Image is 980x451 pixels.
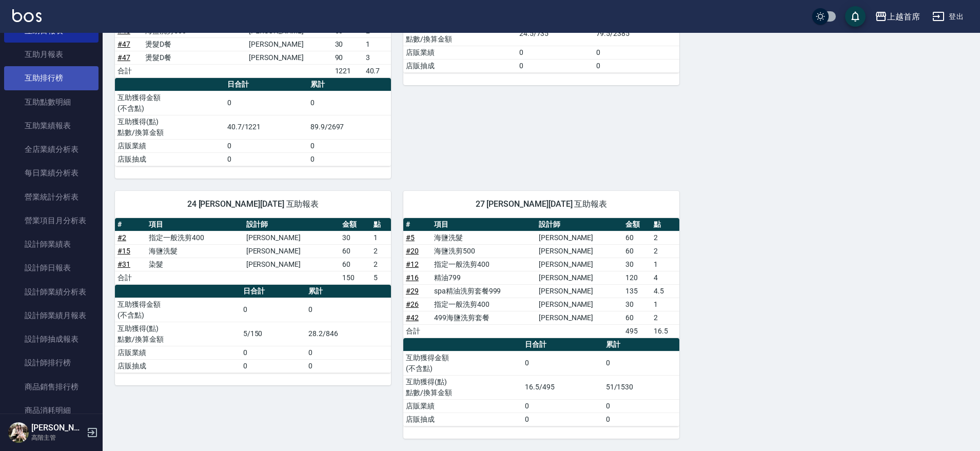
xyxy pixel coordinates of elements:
[406,260,419,268] a: #12
[651,298,679,311] td: 1
[115,78,391,166] table: a dense table
[115,218,146,231] th: #
[403,351,522,375] td: 互助獲得金額 (不含點)
[308,91,391,115] td: 0
[623,271,651,284] td: 120
[146,218,244,231] th: 項目
[406,273,419,282] a: #16
[4,304,99,327] a: 設計師業績月報表
[403,413,522,426] td: 店販抽成
[4,161,99,185] a: 每日業績分析表
[241,346,306,359] td: 0
[651,271,679,284] td: 4
[117,233,126,242] a: #2
[363,37,391,51] td: 1
[306,322,391,346] td: 28.2/846
[4,399,99,422] a: 商品消耗明細
[115,64,143,77] td: 合計
[332,51,363,64] td: 90
[115,346,241,359] td: 店販業績
[536,258,623,271] td: [PERSON_NAME]
[115,271,146,284] td: 合計
[31,433,84,442] p: 高階主管
[371,258,391,271] td: 2
[406,313,419,322] a: #42
[115,322,241,346] td: 互助獲得(點) 點數/換算金額
[432,271,536,284] td: 精油799
[623,218,651,231] th: 金額
[31,423,84,433] h5: [PERSON_NAME]
[363,64,391,77] td: 40.7
[4,90,99,114] a: 互助點數明細
[332,37,363,51] td: 30
[306,359,391,372] td: 0
[115,218,391,285] table: a dense table
[371,244,391,258] td: 2
[115,91,225,115] td: 互助獲得金額 (不含點)
[340,218,371,231] th: 金額
[4,66,99,90] a: 互助排行榜
[241,298,306,322] td: 0
[115,152,225,166] td: 店販抽成
[406,300,419,308] a: #26
[306,298,391,322] td: 0
[522,351,603,375] td: 0
[143,51,246,64] td: 燙髮D餐
[4,185,99,209] a: 營業統計分析表
[127,199,379,209] span: 24 [PERSON_NAME][DATE] 互助報表
[603,338,679,351] th: 累計
[246,51,332,64] td: [PERSON_NAME]
[4,114,99,138] a: 互助業績報表
[244,231,340,244] td: [PERSON_NAME]
[536,271,623,284] td: [PERSON_NAME]
[403,218,679,338] table: a dense table
[143,37,246,51] td: 燙髮D餐
[332,64,363,77] td: 1221
[522,375,603,399] td: 16.5/495
[371,271,391,284] td: 5
[4,209,99,232] a: 營業項目月分析表
[115,115,225,139] td: 互助獲得(點) 點數/換算金額
[241,359,306,372] td: 0
[246,37,332,51] td: [PERSON_NAME]
[522,399,603,413] td: 0
[623,244,651,258] td: 60
[651,218,679,231] th: 點
[603,413,679,426] td: 0
[4,327,99,351] a: 設計師抽成報表
[403,324,432,338] td: 合計
[403,338,679,426] table: a dense table
[403,218,432,231] th: #
[432,218,536,231] th: 項目
[4,43,99,66] a: 互助月報表
[4,375,99,399] a: 商品銷售排行榜
[241,322,306,346] td: 5/150
[594,22,679,46] td: 79.5/2385
[623,284,651,298] td: 135
[4,280,99,304] a: 設計師業績分析表
[432,298,536,311] td: 指定一般洗剪400
[406,233,415,242] a: #5
[225,115,308,139] td: 40.7/1221
[536,284,623,298] td: [PERSON_NAME]
[603,399,679,413] td: 0
[306,285,391,298] th: 累計
[371,231,391,244] td: 1
[432,244,536,258] td: 海鹽洗剪500
[536,311,623,324] td: [PERSON_NAME]
[871,6,924,27] button: 上越首席
[4,138,99,161] a: 全店業績分析表
[4,256,99,280] a: 設計師日報表
[845,6,866,27] button: save
[651,231,679,244] td: 2
[225,139,308,152] td: 0
[4,351,99,375] a: 設計師排行榜
[432,231,536,244] td: 海鹽洗髮
[115,359,241,372] td: 店販抽成
[517,59,594,72] td: 0
[406,247,419,255] a: #20
[432,311,536,324] td: 499海鹽洗剪套餐
[651,258,679,271] td: 1
[115,139,225,152] td: 店販業績
[308,152,391,166] td: 0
